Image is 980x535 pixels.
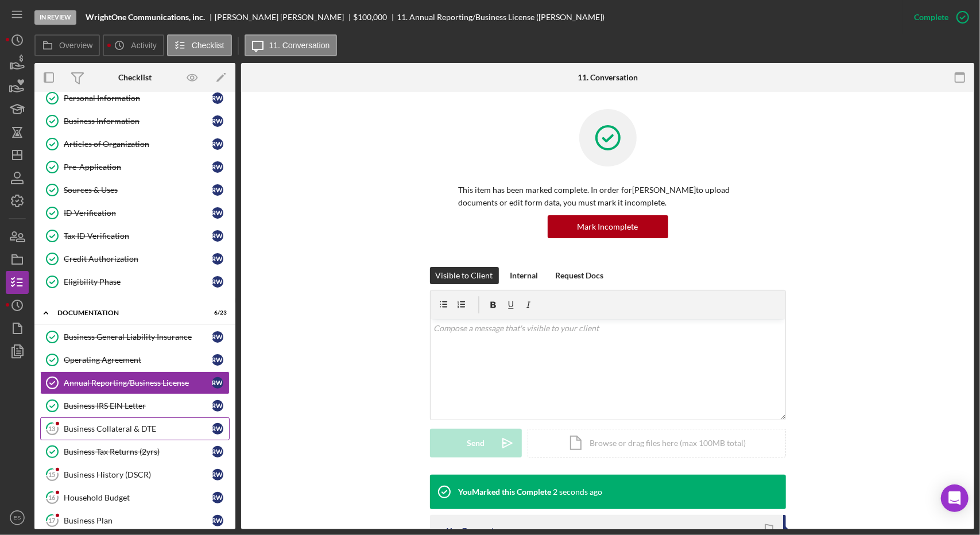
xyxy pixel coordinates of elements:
[40,417,230,440] a: 13Business Collateral & DTERW
[64,254,212,263] div: Credit Authorization
[212,276,223,288] div: R W
[212,138,223,150] div: R W
[64,185,212,195] div: Sources & Uses
[192,41,224,50] label: Checklist
[578,215,638,238] div: Mark Incomplete
[64,332,212,342] div: Business General Liability Insurance
[64,516,212,525] div: Business Plan
[64,277,212,286] div: Eligibility Phase
[64,447,212,456] div: Business Tax Returns (2yrs)
[40,463,230,486] a: 15Business History (DSCR)RW
[212,115,223,127] div: R W
[40,156,230,179] a: Pre-ApplicationRW
[245,34,338,56] button: 11. Conversation
[459,184,757,210] p: This item has been marked complete. In order for [PERSON_NAME] to upload documents or edit form d...
[64,493,212,502] div: Household Budget
[467,429,485,458] div: Send
[212,207,223,219] div: R W
[167,34,232,56] button: Checklist
[212,354,223,366] div: R W
[212,446,223,458] div: R W
[59,41,92,50] label: Overview
[40,87,230,110] a: Personal InformationRW
[212,253,223,265] div: R W
[40,509,230,532] a: 17Business PlanRW
[34,34,100,56] button: Overview
[206,309,227,316] div: 6 / 23
[131,41,156,50] label: Activity
[459,487,552,497] div: You Marked this Complete
[118,73,152,82] div: Checklist
[212,469,223,480] div: R W
[40,133,230,156] a: Articles of OrganizationRW
[215,13,354,22] div: [PERSON_NAME] [PERSON_NAME]
[57,309,198,316] div: Documentation
[430,429,522,458] button: Send
[40,247,230,270] a: Credit AuthorizationRW
[64,162,212,172] div: Pre-Application
[354,12,388,22] span: $100,000
[510,267,539,284] div: Internal
[505,267,544,284] button: Internal
[40,201,230,224] a: ID VerificationRW
[40,110,230,133] a: Business InformationRW
[212,331,223,343] div: R W
[64,117,212,126] div: Business Information
[64,355,212,365] div: Operating Agreement
[212,423,223,435] div: R W
[436,267,493,284] div: Visible to Client
[40,348,230,371] a: Operating AgreementRW
[430,267,499,284] button: Visible to Client
[212,400,223,412] div: R W
[941,484,969,512] div: Open Intercom Messenger
[64,208,212,218] div: ID Verification
[212,377,223,389] div: R W
[86,13,205,22] b: WrightOne Communications, inc.
[553,487,603,497] time: 2025-10-13 15:47
[34,10,76,25] div: In Review
[49,425,56,432] tspan: 13
[212,161,223,173] div: R W
[902,6,974,29] button: Complete
[64,470,212,479] div: Business History (DSCR)
[103,34,164,56] button: Activity
[40,224,230,247] a: Tax ID VerificationRW
[578,73,638,82] div: 11. Conversation
[269,41,330,50] label: 11. Conversation
[397,13,605,22] div: 11. Annual Reporting/Business License ([PERSON_NAME])
[212,515,223,526] div: R W
[212,92,223,104] div: R W
[40,394,230,417] a: Business IRS EIN LetterRW
[64,139,212,149] div: Articles of Organization
[40,325,230,348] a: Business General Liability InsuranceRW
[40,270,230,293] a: Eligibility PhaseRW
[212,230,223,242] div: R W
[40,179,230,201] a: Sources & UsesRW
[64,231,212,241] div: Tax ID Verification
[64,378,212,387] div: Annual Reporting/Business License
[556,267,604,284] div: Request Docs
[548,215,668,238] button: Mark Incomplete
[914,6,948,29] div: Complete
[64,401,212,410] div: Business IRS EIN Letter
[6,506,29,529] button: ES
[49,494,56,501] tspan: 16
[49,517,56,524] tspan: 17
[40,486,230,509] a: 16Household BudgetRW
[212,184,223,196] div: R W
[212,492,223,503] div: R W
[14,515,21,521] text: ES
[49,471,56,478] tspan: 15
[550,267,610,284] button: Request Docs
[40,371,230,394] a: Annual Reporting/Business LicenseRW
[40,440,230,463] a: Business Tax Returns (2yrs)RW
[64,94,212,103] div: Personal Information
[64,424,212,433] div: Business Collateral & DTE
